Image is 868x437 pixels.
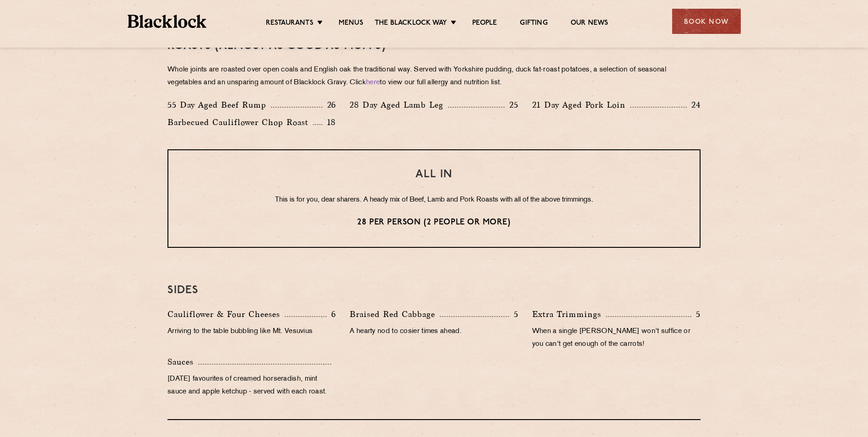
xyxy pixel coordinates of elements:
[520,19,547,29] a: Gifting
[350,325,518,338] p: A hearty nod to cosier times ahead.
[167,284,701,296] h3: SIDES
[167,98,271,111] p: 55 Day Aged Beef Rump
[167,308,285,321] p: Cauliflower & Four Cheeses
[167,116,313,129] p: Barbecued Cauliflower Chop Roast
[323,116,336,128] p: 18
[350,98,448,111] p: 28 Day Aged Lamb Leg
[672,9,741,34] div: Book Now
[532,325,701,351] p: When a single [PERSON_NAME] won't suffice or you can't get enough of the carrots!
[187,194,681,206] p: This is for you, dear sharers. A heady mix of Beef, Lamb and Pork Roasts with all of the above tr...
[323,99,336,111] p: 26
[266,19,313,29] a: Restaurants
[472,19,497,29] a: People
[375,19,447,29] a: The Blacklock Way
[691,308,701,320] p: 5
[167,64,701,89] p: Whole joints are roasted over open coals and English oak the traditional way. Served with Yorkshi...
[532,98,630,111] p: 21 Day Aged Pork Loin
[532,308,606,321] p: Extra Trimmings
[509,308,518,320] p: 5
[571,19,609,29] a: Our News
[167,373,336,399] p: [DATE] favourites of creamed horseradish, mint sauce and apple ketchup - served with each roast.
[167,355,198,368] p: Sauces
[339,19,363,29] a: Menus
[327,308,336,320] p: 6
[687,99,701,111] p: 24
[167,325,336,338] p: Arriving to the table bubbling like Mt. Vesuvius
[366,79,380,86] a: here
[187,217,681,229] p: 28 per person (2 people or more)
[505,99,518,111] p: 25
[187,169,681,180] h3: ALL IN
[128,15,207,28] img: BL_Textured_Logo-footer-cropped.svg
[350,308,440,321] p: Braised Red Cabbage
